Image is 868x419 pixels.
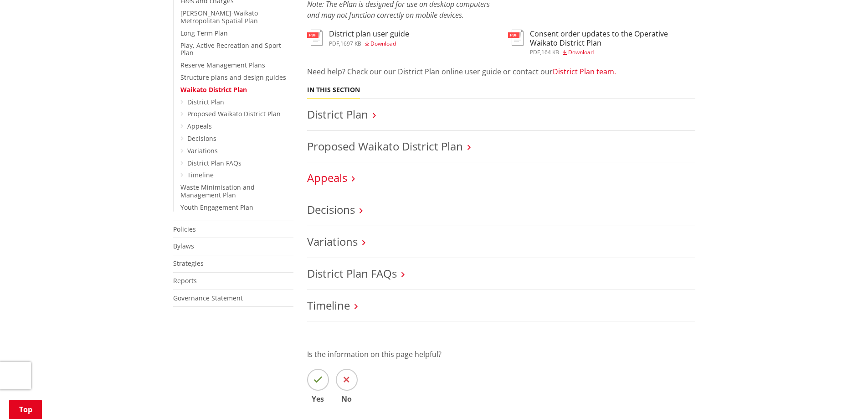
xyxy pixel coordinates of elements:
a: Bylaws [173,242,194,250]
span: Yes [307,395,329,403]
h3: District plan user guide [329,30,409,38]
h3: Consent order updates to the Operative Waikato District Plan [530,30,695,47]
a: [PERSON_NAME]-Waikato Metropolitan Spatial Plan [180,9,258,25]
a: Decisions [187,134,216,143]
a: Reports [173,276,197,285]
p: Is the information on this page helpful? [307,349,695,360]
a: Decisions [307,202,355,217]
span: 164 KB [541,48,559,56]
a: Structure plans and design guides [180,73,286,82]
p: Need help? Check our our District Plan online user guide or contact our [307,66,695,77]
a: Proposed Waikato District Plan [307,139,463,154]
a: Reserve Management Plans [180,61,265,69]
a: Variations [307,234,358,249]
a: Waste Minimisation and Management Plan [180,183,255,199]
div: , [329,41,409,47]
a: Strategies [173,259,204,268]
a: Policies [173,225,196,233]
span: Download [370,40,396,47]
iframe: Messenger Launcher [826,381,859,414]
h5: In this section [307,86,360,94]
img: document-pdf.svg [508,30,524,46]
span: Download [568,48,594,56]
a: District Plan [187,98,224,106]
a: Timeline [187,171,214,179]
a: Top [9,400,42,419]
a: Proposed Waikato District Plan [187,109,281,118]
span: 1697 KB [340,40,361,47]
span: No [336,395,358,403]
a: Consent order updates to the Operative Waikato District Plan pdf,164 KB Download [508,30,695,55]
span: pdf [329,40,339,47]
img: document-pdf.svg [307,30,323,46]
a: Variations [187,146,218,155]
a: Timeline [307,298,350,313]
a: Youth Engagement Plan [180,203,253,212]
a: District Plan team. [553,67,616,77]
a: District plan user guide pdf,1697 KB Download [307,30,409,46]
a: District Plan FAQs [307,266,397,281]
a: Play, Active Recreation and Sport Plan [180,41,281,57]
a: Appeals [307,170,347,185]
span: pdf [530,48,540,56]
a: District Plan FAQs [187,159,241,167]
a: Long Term Plan [180,29,228,37]
a: Waikato District Plan [180,85,247,94]
a: Appeals [187,122,212,130]
a: District Plan [307,107,368,122]
a: Governance Statement [173,294,243,302]
div: , [530,50,695,55]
